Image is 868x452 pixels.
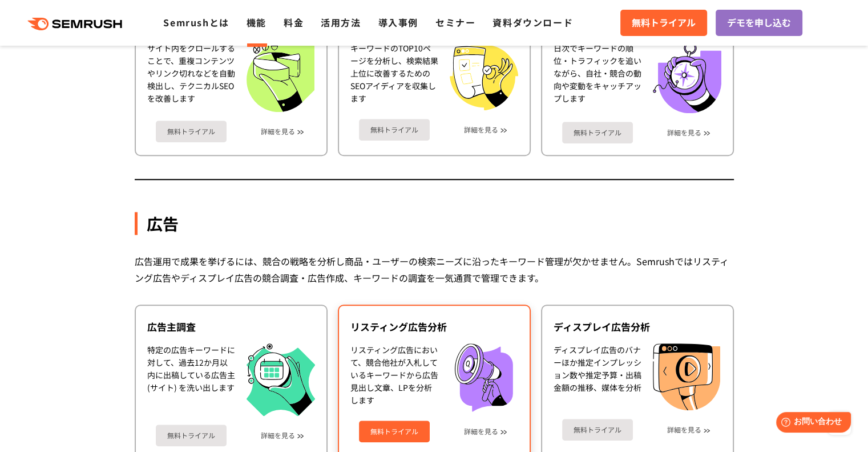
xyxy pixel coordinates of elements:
[147,343,235,416] div: 特定の広告キーワードに対して、過去12か月以内に出稿している広告主 (サイト) を洗い出します
[359,119,430,141] a: 無料トライアル
[766,407,855,439] iframe: Help widget launcher
[562,419,633,441] a: 無料トライアル
[261,431,295,439] a: 詳細を見る
[284,15,304,29] a: 料金
[667,129,701,137] a: 詳細を見る
[632,15,696,30] span: 無料トライアル
[350,343,438,412] div: リスティング広告において、競合他社が入札しているキーワードから広告見出し文章、LPを分析します
[667,426,701,434] a: 詳細を見る
[450,42,518,110] img: ページ改善提案
[554,42,641,113] div: 日次でキーワードの順位・トラフィックを追いながら、自社・競合の動向や変動をキャッチアップします
[261,127,295,135] a: 詳細を見る
[135,253,734,286] div: 広告運用で成果を挙げるには、競合の戦略を分析し商品・ユーザーの検索ニーズに沿ったキーワード管理が欠かせません。Semrushではリスティング広告やディスプレイ広告の競合調査・広告作成、キーワード...
[464,427,498,435] a: 詳細を見る
[247,42,314,112] img: サイト診断
[321,15,361,29] a: 活用方法
[727,15,791,30] span: デモを申し込む
[147,42,235,112] div: サイト内をクロールすることで、重複コンテンツやリンク切れなどを自動検出し、テクニカルSEOを改善します
[620,10,707,36] a: 無料トライアル
[450,343,518,412] img: リスティング広告分析
[350,320,518,334] div: リスティング広告分析
[247,15,267,29] a: 機能
[378,15,418,29] a: 導入事例
[554,320,721,334] div: ディスプレイ広告分析
[716,10,802,36] a: デモを申し込む
[147,320,315,334] div: 広告主調査
[653,343,720,411] img: ディスプレイ広告分析
[435,15,475,29] a: セミナー
[562,122,633,143] a: 無料トライアル
[554,343,641,411] div: ディスプレイ広告のバナーほか推定インプレッション数や推定予算・出稿金額の推移、媒体を分析
[359,421,430,442] a: 無料トライアル
[135,212,734,235] div: 広告
[156,121,227,142] a: 無料トライアル
[464,126,498,134] a: 詳細を見る
[350,42,438,110] div: キーワードのTOP10ページを分析し、検索結果上位に改善するためのSEOアイディアを収集します
[492,15,573,29] a: 資料ダウンロード
[247,343,315,416] img: 広告主調査
[156,425,227,446] a: 無料トライアル
[653,42,721,113] img: 順位計測
[163,15,229,29] a: Semrushとは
